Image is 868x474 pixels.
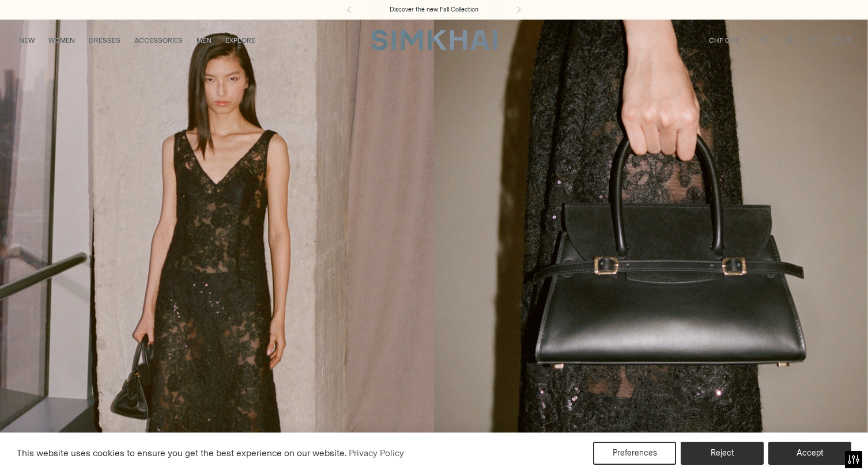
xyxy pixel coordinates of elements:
span: 0 [844,35,854,45]
a: SIMKHAI [371,29,497,51]
a: MEN [197,28,212,53]
a: Go to the account page [778,29,801,52]
button: CHF CHF [709,28,750,53]
a: ACCESSORIES [134,28,183,53]
a: Discover the new Fall Collection [390,5,478,14]
button: Accept [768,442,851,465]
a: Open cart modal [827,29,850,52]
a: NEW [19,28,35,53]
a: DRESSES [89,28,120,53]
span: This website uses cookies to ensure you get the best experience on our website. [17,448,347,458]
a: Privacy Policy (opens in a new tab) [347,445,406,462]
a: Wishlist [802,29,825,52]
button: Reject [681,442,764,465]
a: WOMEN [48,28,75,53]
a: EXPLORE [225,28,255,53]
button: Preferences [593,442,676,465]
a: Open search modal [754,29,777,52]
